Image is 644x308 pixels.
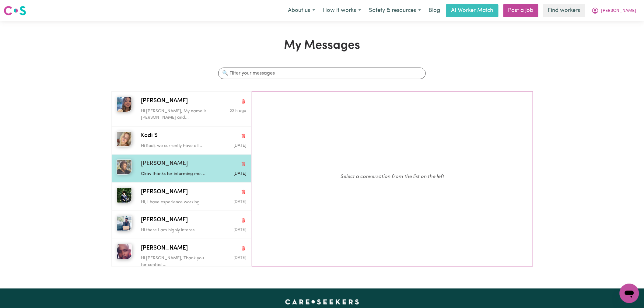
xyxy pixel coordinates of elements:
span: [PERSON_NAME] [141,97,188,106]
img: Shy Chyi Cecily S [117,188,132,203]
span: Message sent on April 0, 2022 [233,144,246,148]
p: Hi Kodi, we currently have all... [141,143,211,149]
span: Message sent on March 1, 2022 [233,228,246,232]
button: Varsha C[PERSON_NAME]Delete conversationHi there I am highly interes...Message sent on March 1, 2022 [111,211,251,239]
span: [PERSON_NAME] [141,216,188,225]
button: Delete conversation [241,160,246,168]
a: AI Worker Match [446,4,499,17]
button: Delete conversation [241,216,246,224]
img: Abdi W [117,244,132,259]
button: Delete conversation [241,132,246,140]
input: 🔍 Filter your messages [218,68,425,79]
button: Abdi W[PERSON_NAME]Delete conversationHi [PERSON_NAME], Thank you for contact...Message sent on M... [111,239,251,274]
button: Delete conversation [241,97,246,105]
img: Kodi S [117,131,132,147]
img: Varsha C [117,216,132,231]
span: Message sent on March 1, 2022 [233,256,246,260]
span: Message sent on March 2, 2022 [233,200,246,204]
p: Okay thanks for informing me. ... [141,171,211,177]
button: How it works [319,4,365,17]
button: Delete conversation [241,188,246,196]
button: My Account [588,4,640,17]
span: [PERSON_NAME] [141,244,188,253]
img: Faith J [117,159,132,175]
p: Hi, I have experience working ... [141,199,211,206]
button: Pia E[PERSON_NAME]Delete conversationHi [PERSON_NAME], My name is [PERSON_NAME] and...Message sen... [111,92,251,126]
button: About us [284,4,319,17]
button: Safety & resources [365,4,425,17]
span: Message sent on September 3, 2025 [230,109,246,113]
button: Shy Chyi Cecily S[PERSON_NAME]Delete conversationHi, I have experience working ...Message sent on... [111,183,251,211]
button: Delete conversation [241,244,246,252]
a: Post a job [503,4,538,17]
span: [PERSON_NAME] [601,8,636,14]
span: Kodi S [141,131,158,140]
a: Careseekers logo [4,4,26,18]
button: Faith J[PERSON_NAME]Delete conversationOkay thanks for informing me. ...Message sent on April 6, ... [111,154,251,182]
em: Select a conversation from the list on the left [341,174,444,179]
a: Find workers [543,4,585,17]
span: [PERSON_NAME] [141,188,188,197]
h1: My Messages [111,38,533,53]
img: Pia E [117,97,132,112]
span: [PERSON_NAME] [141,159,188,168]
img: Careseekers logo [4,5,26,16]
button: Kodi SKodi SDelete conversationHi Kodi, we currently have all...Message sent on April 0, 2022 [111,126,251,154]
a: Blog [425,4,444,17]
iframe: Button to launch messaging window [620,284,639,303]
a: Careseekers home page [285,299,359,304]
p: Hi there I am highly interes... [141,227,211,234]
span: Message sent on April 6, 2022 [233,172,246,176]
p: Hi [PERSON_NAME], My name is [PERSON_NAME] and... [141,108,211,121]
p: Hi [PERSON_NAME], Thank you for contact... [141,255,211,268]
